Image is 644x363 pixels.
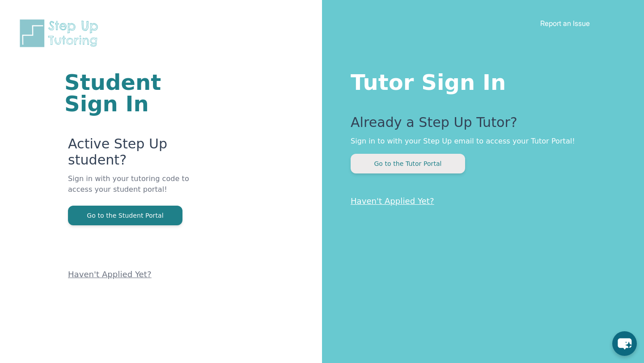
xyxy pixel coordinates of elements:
button: chat-button [612,331,637,356]
h1: Student Sign In [64,72,215,114]
p: Sign in with your tutoring code to access your student portal! [68,173,215,206]
button: Go to the Tutor Portal [351,154,465,173]
button: Go to the Student Portal [68,206,182,225]
p: Already a Step Up Tutor? [351,114,608,136]
a: Go to the Student Portal [68,211,182,219]
a: Go to the Tutor Portal [351,159,465,168]
a: Haven't Applied Yet? [351,196,434,206]
p: Active Step Up student? [68,136,215,173]
h1: Tutor Sign In [351,68,608,93]
p: Sign in to with your Step Up email to access your Tutor Portal! [351,136,608,147]
a: Report an Issue [540,19,590,28]
a: Haven't Applied Yet? [68,270,152,279]
img: Step Up Tutoring horizontal logo [18,18,104,49]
